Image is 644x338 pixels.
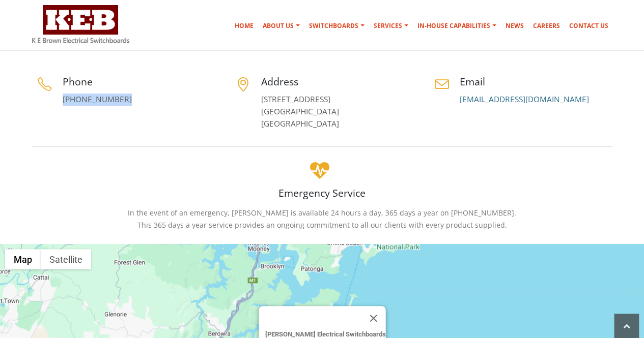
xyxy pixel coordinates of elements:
a: [STREET_ADDRESS][GEOGRAPHIC_DATA][GEOGRAPHIC_DATA] [261,94,339,129]
img: K E Brown Electrical Switchboards [32,5,129,43]
button: Close [361,306,385,330]
a: In-house Capabilities [413,16,500,36]
p: In the event of an emergency, [PERSON_NAME] is available 24 hours a day, 365 days a year on [PHON... [32,207,612,231]
h4: Phone [63,75,215,88]
h4: Emergency Service [32,186,612,200]
h4: Email [460,75,612,88]
a: Switchboards [305,16,369,36]
button: Show street map [5,249,41,269]
strong: [PERSON_NAME] Electrical Switchboards [265,330,385,338]
a: Contact Us [565,16,612,36]
a: Services [370,16,412,36]
a: [PHONE_NUMBER] [63,94,132,105]
a: [EMAIL_ADDRESS][DOMAIN_NAME] [460,94,589,105]
a: Careers [529,16,564,36]
a: About Us [259,16,304,36]
a: News [501,16,528,36]
button: Show satellite imagery [41,249,91,269]
a: Home [231,16,258,36]
h4: Address [261,75,414,88]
